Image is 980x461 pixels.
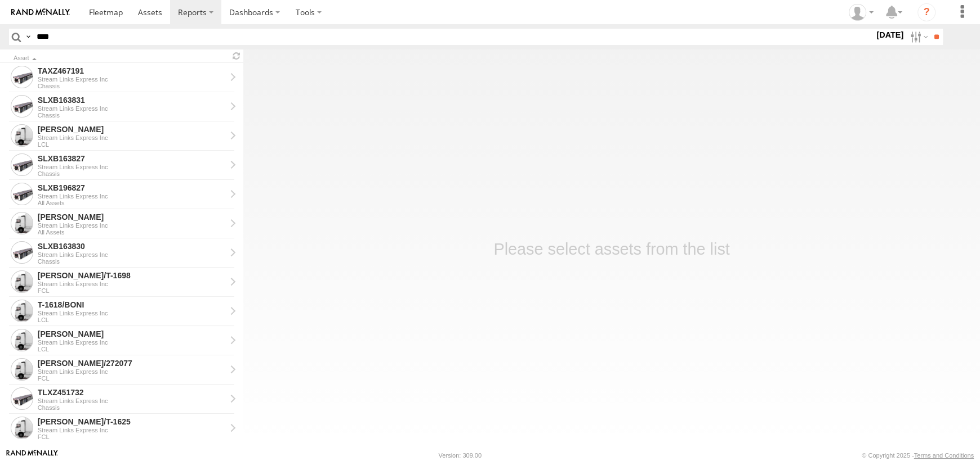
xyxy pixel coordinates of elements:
div: Stream Links Express Inc [38,105,226,112]
div: All Assets [38,200,226,206]
div: Stream Links Express Inc [38,281,226,287]
div: LCL [38,141,226,148]
div: Stream Links Express Inc [38,76,226,83]
div: Stream Links Express Inc [38,368,226,375]
div: Stream Links Express Inc [38,251,226,258]
div: SLXB163831 - View Asset History [38,95,226,105]
div: Chassis [38,170,226,177]
div: SLXB163830 - View Asset History [38,241,226,251]
div: FCL [38,375,226,382]
div: SAM/T-1625 - View Asset History [38,417,226,427]
div: Stream Links Express Inc [38,193,226,200]
a: Visit our Website [6,450,58,461]
div: Stream Links Express Inc [38,134,226,141]
div: LCL [38,317,226,323]
div: Chassis [38,404,226,411]
div: TLXZ451732 - View Asset History [38,387,226,397]
div: Chassis [38,112,226,119]
i: ? [917,3,936,21]
img: rand-logo.svg [11,8,70,16]
div: Stream Links Express Inc [38,164,226,170]
div: Stream Links Express Inc [38,397,226,404]
div: T-1618/BONI - View Asset History [38,300,226,310]
span: Refresh [230,51,243,61]
div: SERGIO - View Asset History [38,329,226,339]
div: Chassis [38,258,226,265]
div: FCL [38,287,226,294]
div: LARS/272077 - View Asset History [38,358,226,368]
div: LCL [38,346,226,352]
div: Stream Links Express Inc [38,427,226,433]
div: Stream Links Express Inc [38,222,226,229]
div: CARLOS - View Asset History [38,212,226,222]
label: [DATE] [874,29,906,41]
div: SLXB196827 - View Asset History [38,183,226,193]
div: JOSE P - View Asset History [38,124,226,134]
div: Chassis [38,83,226,89]
label: Search Query [24,29,33,45]
div: Stream Links Express Inc [38,339,226,346]
a: Terms and Conditions [914,452,974,459]
div: TAXZ467191 - View Asset History [38,66,226,76]
div: Stream Links Express Inc [38,310,226,317]
label: Search Filter Options [906,29,930,45]
div: Click to Sort [14,56,225,61]
div: All Assets [38,229,226,236]
div: SLXB163827 - View Asset History [38,153,226,164]
div: BRUCE/T-1698 - View Asset History [38,270,226,281]
div: © Copyright 2025 - [862,452,974,459]
div: Version: 309.00 [439,452,482,459]
div: FCL [38,433,226,440]
div: Cynthia Wong [845,4,877,21]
